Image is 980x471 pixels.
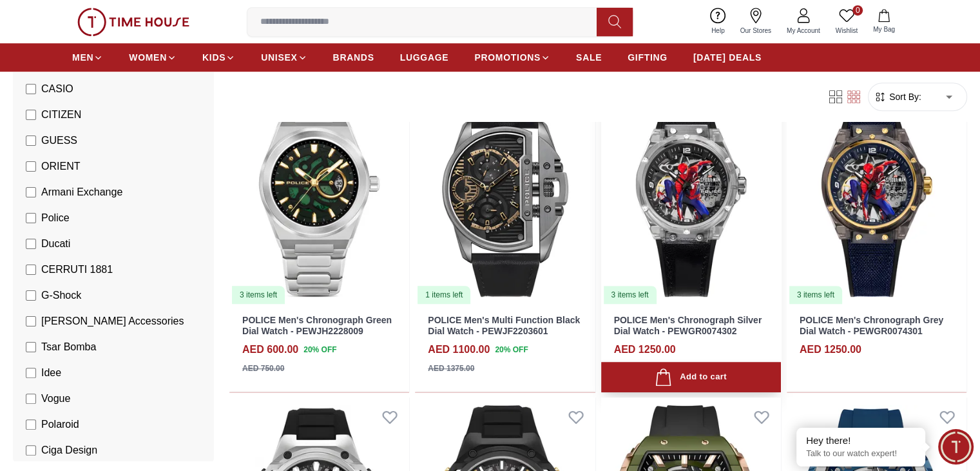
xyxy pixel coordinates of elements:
[242,315,392,336] a: POLICE Men's Chronograph Green Dial Watch - PEWJH2228009
[706,26,730,35] span: Help
[806,434,916,447] div: Hey there!
[601,77,781,305] img: POLICE Men's Chronograph Silver Dial Watch - PEWGR0074302
[202,51,226,64] span: KIDS
[229,77,409,305] a: POLICE Men's Chronograph Green Dial Watch - PEWJH22280093 items left
[655,368,726,386] div: Add to cart
[77,8,189,36] img: ...
[693,51,762,64] span: [DATE] DEALS
[261,46,307,69] a: UNISEX
[41,159,80,174] span: ORIENT
[333,46,374,69] a: BRANDS
[41,107,81,123] span: CITIZEN
[26,187,36,197] input: Armani Exchange
[474,46,550,69] a: PROMOTIONS
[428,342,490,357] h4: AED 1100.00
[26,135,36,146] input: GUESS
[41,391,70,406] span: Vogue
[41,339,96,355] span: Tsar Bomba
[787,77,966,305] a: POLICE Men's Chronograph Grey Dial Watch - PEWGR00743013 items left
[601,77,781,305] a: POLICE Men's Chronograph Silver Dial Watch - PEWGR00743023 items left
[576,46,602,69] a: SALE
[852,5,863,15] span: 0
[704,5,733,38] a: Help
[400,51,449,64] span: LUGGAGE
[800,342,861,357] h4: AED 1250.00
[129,46,177,69] a: WOMEN
[41,236,70,252] span: Ducati
[735,26,776,35] span: Our Stores
[26,239,36,249] input: Ducati
[604,286,657,304] div: 3 items left
[72,51,93,64] span: MEN
[789,286,842,304] div: 3 items left
[800,315,943,336] a: POLICE Men's Chronograph Grey Dial Watch - PEWGR0074301
[614,342,676,357] h4: AED 1250.00
[26,316,36,326] input: [PERSON_NAME] Accessories
[232,286,285,304] div: 3 items left
[628,51,668,64] span: GIFTING
[26,213,36,223] input: Police
[828,5,865,38] a: 0Wishlist
[782,26,825,35] span: My Account
[400,46,449,69] a: LUGGAGE
[26,342,36,352] input: Tsar Bomba
[415,77,595,305] a: POLICE Men's Multi Function Black Dial Watch - PEWJF22036011 items left
[806,448,916,459] p: Talk to our watch expert!
[303,344,336,356] span: 20 % OFF
[868,25,900,34] span: My Bag
[576,51,602,64] span: SALE
[693,46,762,69] a: [DATE] DEALS
[26,368,36,378] input: Idee
[41,81,73,97] span: CASIO
[41,185,122,200] span: Armani Exchange
[733,5,779,38] a: Our Stores
[202,46,235,69] a: KIDS
[787,77,966,305] img: POLICE Men's Chronograph Grey Dial Watch - PEWGR0074301
[41,443,97,458] span: Ciga Design
[628,46,668,69] a: GIFTING
[41,365,61,381] span: Idee
[242,363,284,374] div: AED 750.00
[26,265,36,275] input: CERRUTI 1881
[26,394,36,404] input: Vogue
[495,344,528,356] span: 20 % OFF
[474,51,541,64] span: PROMOTIONS
[41,417,79,432] span: Polaroid
[887,90,921,103] span: Sort By:
[333,51,374,64] span: BRANDS
[261,51,297,64] span: UNISEX
[26,161,36,172] input: ORIENT
[418,286,470,304] div: 1 items left
[41,314,184,329] span: [PERSON_NAME] Accessories
[26,445,36,456] input: Ciga Design
[72,46,103,69] a: MEN
[428,363,474,374] div: AED 1375.00
[41,262,113,277] span: CERRUTI 1881
[831,26,863,35] span: Wishlist
[938,429,974,465] div: Chat Widget
[26,84,36,94] input: CASIO
[601,362,781,392] button: Add to cart
[26,419,36,430] input: Polaroid
[26,110,36,120] input: CITIZEN
[41,288,81,303] span: G-Shock
[41,210,70,226] span: Police
[874,90,921,103] button: Sort By:
[865,6,903,37] button: My Bag
[242,342,298,357] h4: AED 600.00
[415,77,595,305] img: POLICE Men's Multi Function Black Dial Watch - PEWJF2203601
[229,77,409,305] img: POLICE Men's Chronograph Green Dial Watch - PEWJH2228009
[614,315,762,336] a: POLICE Men's Chronograph Silver Dial Watch - PEWGR0074302
[129,51,167,64] span: WOMEN
[428,315,580,336] a: POLICE Men's Multi Function Black Dial Watch - PEWJF2203601
[26,290,36,301] input: G-Shock
[41,133,77,148] span: GUESS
